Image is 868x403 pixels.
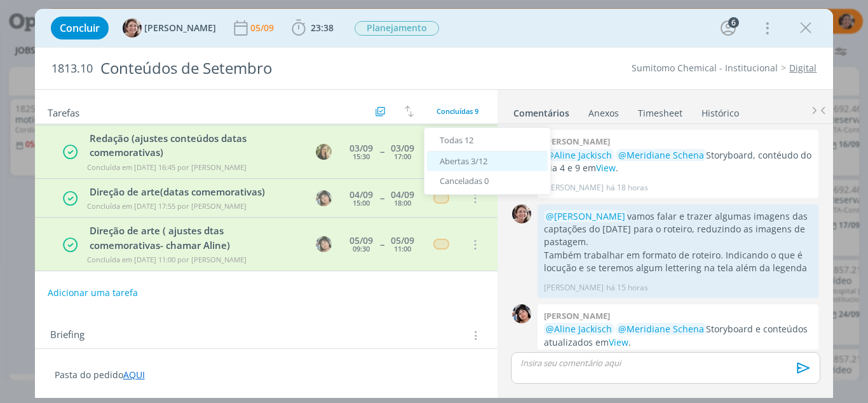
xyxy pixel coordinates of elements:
div: 05/09 [349,236,373,245]
p: Storyboard, contéudo do dia 4 e 9 em . [544,149,812,175]
p: vamos falar e trazer algumas imagens das captações do [DATE] para o roteiro, reduzindo as imagens... [544,210,812,249]
img: E [512,304,531,323]
span: Canceladas 0 [440,175,489,187]
div: 04/09 [349,190,373,199]
span: @[PERSON_NAME] [546,210,625,222]
span: há 15 horas [606,282,648,293]
span: -- [380,147,384,156]
span: @Aline Jackisch [546,149,612,161]
span: @Meridiane Schena [618,149,704,161]
b: [PERSON_NAME] [544,310,610,322]
span: @Meridiane Schena [618,323,704,335]
div: 05/09 [391,236,414,245]
span: Concluída em [DATE] 17:55 por [PERSON_NAME] [87,201,247,211]
span: 23:38 [311,22,334,34]
button: 6 [718,18,738,38]
span: -- [380,240,384,249]
div: Direção de arte(datas comemorativas) [85,185,304,199]
button: A[PERSON_NAME] [123,18,216,38]
span: Concluída em [DATE] 11:00 por [PERSON_NAME] [87,255,247,264]
div: 09:30 [353,245,370,252]
span: Abertas 3/12 [440,155,487,167]
b: [PERSON_NAME] [544,136,610,147]
div: Anexos [588,107,619,120]
img: arrow-down-up.svg [405,106,414,117]
div: Direção de arte ( ajustes dtas comemorativas- chamar Aline) [85,223,304,252]
button: Planejamento [354,20,440,36]
div: 17:00 [394,153,411,160]
div: 6 [728,17,739,28]
span: Todas 12 [440,134,473,146]
div: 03/09 [349,144,373,153]
a: Sumitomo Chemical - Institucional [632,62,778,74]
button: 23:38 [288,18,337,38]
span: Briefing [50,327,85,344]
img: A [512,204,531,223]
a: View [596,162,616,174]
a: Digital [789,62,817,74]
img: A [123,18,142,38]
span: Concluída em [DATE] 16:45 por [PERSON_NAME] [87,162,247,172]
div: 18:00 [394,199,411,206]
a: Timesheet [637,101,683,120]
span: Concluir [60,23,100,33]
button: Adicionar uma tarefa [47,281,139,304]
div: 11:00 [394,245,411,252]
span: Tarefas [48,104,79,119]
span: Concluídas 9 [437,106,478,116]
a: Comentários [513,101,570,120]
span: há 18 horas [606,182,648,194]
p: Storyboard e conteúdos atualizados em . [544,323,812,349]
span: Planejamento [355,21,439,36]
p: Pasta do pedido [55,369,478,381]
span: 1813.10 [51,62,93,76]
a: View [609,336,628,348]
div: Conteúdos de Setembro [95,53,492,84]
p: Também trabalhar em formato de roteiro. Indicando o que é locução e se teremos algum lettering na... [544,249,812,275]
div: 04/09 [391,190,414,199]
div: dialog [35,9,834,398]
span: @Aline Jackisch [546,323,612,335]
div: 05/09 [250,24,276,32]
div: 15:30 [353,153,370,160]
p: [PERSON_NAME] [544,182,604,194]
span: [PERSON_NAME] [144,24,216,32]
div: Redação (ajustes conteúdos datas comemorativas) [85,131,304,160]
p: [PERSON_NAME] [544,282,604,293]
span: -- [380,194,384,202]
a: AQUI [123,369,145,381]
div: 15:00 [353,199,370,206]
button: Concluir [51,17,109,39]
div: 03/09 [391,144,414,153]
a: Histórico [701,101,740,120]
